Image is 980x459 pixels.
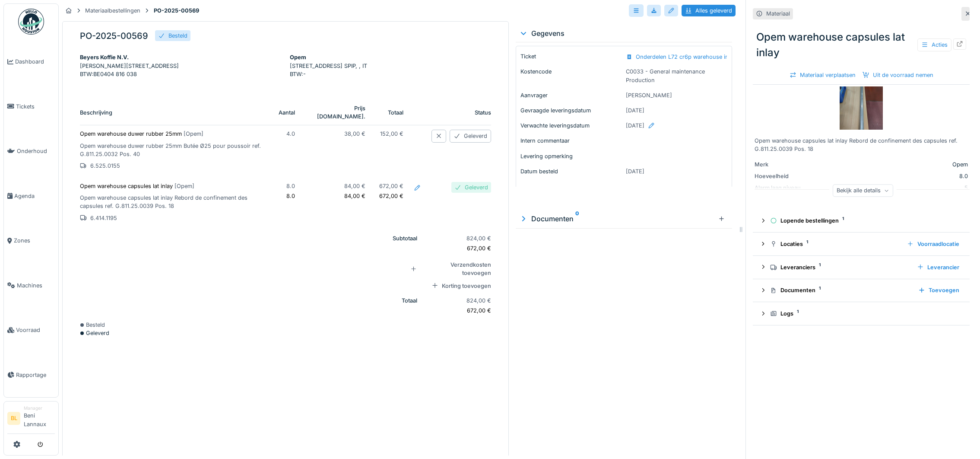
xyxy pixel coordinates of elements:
p: 84,00 € [309,182,365,190]
div: Materiaalbestellingen [85,6,140,15]
th: Aantal [272,100,302,125]
div: 8.0 [823,172,968,180]
p: BTW : BE0404 816 038 [80,70,281,78]
li: Beni Lannaux [24,405,55,432]
p: Opem warehouse capsules lat inlay [80,182,265,190]
span: Agenda [14,192,55,200]
span: Dashboard [15,57,55,66]
li: BL [7,412,20,425]
div: Materiaal [766,10,790,18]
th: Beschrijving [80,100,272,125]
p: Kostencode [520,67,622,84]
div: Logs [770,309,959,318]
a: Dashboard [4,39,58,84]
div: Leveranciers [770,263,910,271]
summary: Documenten1Toevoegen [756,283,966,299]
div: Acties [917,38,951,51]
th: Subtotaal [80,230,424,258]
summary: Logs1 [756,306,966,322]
p: BTW : - [290,70,491,78]
th: Totaal [80,292,424,321]
p: Opem warehouse duwer rubber 25mm [80,130,265,138]
span: Rapportage [16,371,55,379]
p: Verwachte leveringsdatum [520,121,622,130]
div: Beyers Koffie N.V. [80,53,281,61]
a: Voorraad [4,308,58,353]
div: Lopende bestellingen [770,217,959,225]
summary: Lopende bestellingen1 [756,213,966,229]
p: 8.0 [279,182,295,190]
p: 672,00 € [379,182,403,190]
a: Rapportage [4,353,58,398]
a: Machines [4,263,58,308]
div: Gegevens [519,28,729,38]
div: Opem [290,53,491,61]
span: Voorraad [16,326,55,334]
p: 8.0 [279,192,295,200]
summary: Locaties1Voorraadlocatie [756,236,966,252]
div: Geleverd [80,329,491,337]
summary: Leveranciers1Leverancier [756,259,966,275]
p: 6.525.0155 [80,162,265,170]
span: [ Opem ] [184,131,203,137]
p: C0033 - General maintenance Production [626,67,728,84]
div: Uit de voorraad nemen [859,69,937,81]
p: Opem warehouse capsules lat inlay Rebord de confinement des capsules ref. G.811.25.0039 Pos. 18 [80,194,265,210]
p: Intern commentaar [520,137,622,145]
p: [PERSON_NAME][STREET_ADDRESS] [80,62,281,70]
div: Besteld [168,32,187,40]
span: Machines [17,281,55,290]
th: Prijs [DOMAIN_NAME]. [302,100,372,125]
a: Tickets [4,84,58,129]
div: Toevoegen [915,284,963,296]
div: Leverancier [913,261,963,273]
div: Opem warehouse capsules lat inlay [753,26,970,64]
sup: 0 [575,214,579,224]
p: 824,00 € [431,296,491,305]
p: 4.0 [279,130,295,138]
div: Hoeveelheid [755,172,819,180]
div: Besteld [80,321,491,329]
div: Opem [823,160,968,169]
p: 84,00 € [309,192,365,200]
div: Merk [755,160,819,169]
div: Materiaal verplaatsen [786,69,859,81]
p: Gevraagde leveringsdatum [520,106,622,115]
p: 152,00 € [379,130,403,138]
strong: PO-2025-00569 [150,6,203,15]
h5: PO-2025-00569 [80,31,148,41]
div: Documenten [770,286,911,294]
div: Geleverd [465,183,488,191]
a: BL ManagerBeni Lannaux [7,405,55,434]
p: [PERSON_NAME] [626,91,728,99]
div: Locaties [770,240,900,248]
div: Manager [24,405,55,411]
img: Badge_color-CXgf-gQk.svg [18,9,44,35]
p: Datum besteld [520,167,622,175]
p: 824,00 € [431,234,491,242]
span: [ Opem ] [174,183,194,189]
p: [DATE] [626,167,728,175]
p: Ticket [520,52,622,61]
p: Levering opmerking [520,152,622,160]
span: Onderhoud [17,147,55,155]
div: Geleverd [450,130,491,142]
div: Korting toevoegen [410,282,491,290]
div: Verzendkosten toevoegen [410,261,491,277]
p: 6.414.1195 [80,214,265,222]
th: Totaal [372,100,410,125]
div: Alles geleverd [682,5,736,16]
a: Zones [4,218,58,263]
img: Opem warehouse capsules lat inlay [840,86,883,130]
div: Bekijk alle details [833,184,893,197]
div: [DATE] [626,121,728,137]
p: [STREET_ADDRESS] SPIP, , IT [290,62,491,70]
p: Opem warehouse duwer rubber 25mm Butée Ø25 pour poussoir ref. G.811.25.0032 Pos. 40 [80,142,265,158]
span: Zones [14,236,55,245]
div: Opem warehouse capsules lat inlay Rebord de confinement des capsules ref. G.811.25.0039 Pos. 18 [755,137,968,153]
div: Voorraadlocatie [904,238,963,250]
a: Onderhoud [4,129,58,174]
p: [DATE] [626,106,728,115]
p: Aanvrager [520,91,622,99]
p: 672,00 € [379,192,403,200]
